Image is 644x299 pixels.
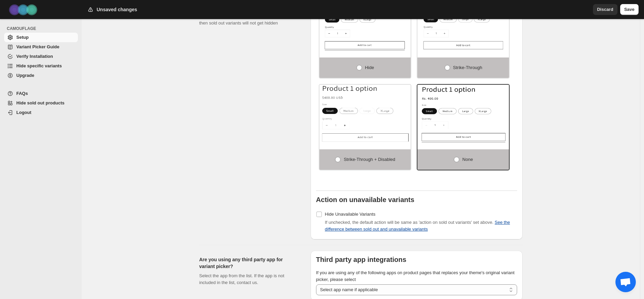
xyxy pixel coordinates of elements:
span: CAMOUFLAGE [7,26,78,31]
a: FAQs [4,89,78,98]
b: Action on unavailable variants [316,196,414,203]
a: Logout [4,108,78,117]
a: Variant Picker Guide [4,42,78,52]
span: Hide [365,65,374,70]
a: Hide specific variants [4,61,78,71]
h2: Are you using any third party app for variant picker? [199,256,300,270]
span: Hide sold out products [16,100,65,105]
span: FAQs [16,91,28,96]
img: None [417,85,509,143]
a: Verify Installation [4,52,78,61]
h2: Unsaved changes [97,6,137,13]
span: Setup [16,35,29,40]
span: Strike-through + Disabled [344,157,395,162]
span: Upgrade [16,73,34,78]
span: Logout [16,110,31,115]
span: None [462,157,473,162]
a: Open chat [615,272,636,292]
img: Strike-through + Disabled [319,85,411,143]
span: If you are using any of the following apps on product pages that replaces your theme's original v... [316,270,515,282]
button: Save [620,4,639,15]
span: Hide Unavailable Variants [325,212,376,217]
a: Hide sold out products [4,98,78,108]
span: Save [624,6,634,13]
span: Hide specific variants [16,63,62,68]
button: Discard [593,4,617,15]
a: Setup [4,33,78,42]
span: Variant Picker Guide [16,44,59,49]
span: Discard [597,6,613,13]
b: Third party app integrations [316,256,407,263]
span: Verify Installation [16,54,53,59]
a: Upgrade [4,71,78,80]
span: Select the app from the list. If the app is not included in the list, contact us. [199,273,284,285]
span: Strike-through [453,65,482,70]
span: If unchecked, the default action will be same as 'action on sold out variants' set above. [325,220,510,232]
